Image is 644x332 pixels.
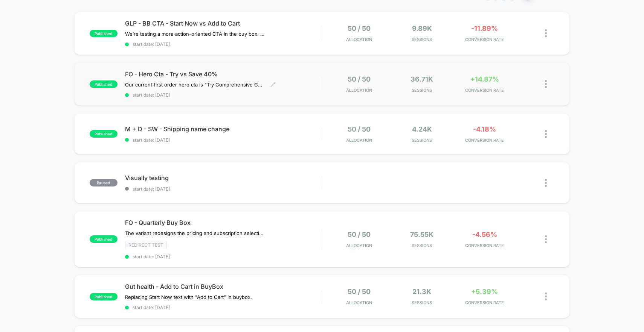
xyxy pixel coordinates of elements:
[125,305,322,310] span: start date: [DATE]
[455,243,514,248] span: CONVERSION RATE
[545,235,547,243] img: close
[125,41,322,47] span: start date: [DATE]
[90,130,118,138] span: published
[472,230,497,238] span: -4.56%
[125,174,322,182] span: Visually testing
[471,24,498,32] span: -11.89%
[473,125,496,133] span: -4.18%
[90,80,118,88] span: published
[455,88,514,93] span: CONVERSION RATE
[346,243,372,248] span: Allocation
[455,300,514,305] span: CONVERSION RATE
[348,24,371,32] span: 50 / 50
[455,138,514,143] span: CONVERSION RATE
[348,75,371,83] span: 50 / 50
[125,241,167,249] span: Redirect Test
[412,288,431,296] span: 21.3k
[125,92,322,98] span: start date: [DATE]
[348,125,371,133] span: 50 / 50
[392,37,451,42] span: Sessions
[125,31,265,37] span: We’re testing a more action-oriented CTA in the buy box. The current button reads “Start Now.” We...
[545,293,547,300] img: close
[90,235,118,243] span: published
[392,138,451,143] span: Sessions
[412,125,432,133] span: 4.24k
[125,20,322,27] span: GLP - BB CTA - Start Now vs Add to Cart
[346,88,372,93] span: Allocation
[346,300,372,305] span: Allocation
[125,70,322,78] span: FO - Hero Cta - Try vs Save 40%
[471,288,498,296] span: +5.39%
[125,254,322,259] span: start date: [DATE]
[90,30,118,37] span: published
[90,293,118,300] span: published
[346,37,372,42] span: Allocation
[125,186,322,192] span: start date: [DATE]
[348,288,371,296] span: 50 / 50
[125,283,322,290] span: Gut health - Add to Cart in BuyBox
[410,230,433,238] span: 75.55k
[125,82,265,88] span: Our current first order hero cta is "Try Comprehensive Gummies". We are testing it against "Save ...
[125,137,322,143] span: start date: [DATE]
[411,75,433,83] span: 36.71k
[392,243,451,248] span: Sessions
[90,179,118,186] span: paused
[125,125,322,133] span: M + D - SW - Shipping name change
[470,75,499,83] span: +14.87%
[125,219,322,226] span: FO - Quarterly Buy Box
[346,138,372,143] span: Allocation
[545,80,547,88] img: close
[392,300,451,305] span: Sessions
[545,29,547,37] img: close
[545,179,547,187] img: close
[412,24,432,32] span: 9.89k
[348,230,371,238] span: 50 / 50
[125,294,252,300] span: Replacing Start Now text with "Add to Cart" in buybox.
[545,130,547,138] img: close
[455,37,514,42] span: CONVERSION RATE
[125,230,265,236] span: The variant redesigns the pricing and subscription selection interface by introducing a more stru...
[392,88,451,93] span: Sessions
